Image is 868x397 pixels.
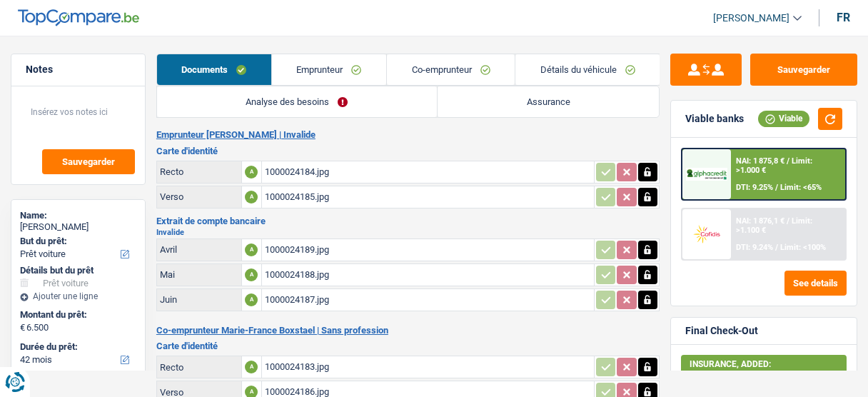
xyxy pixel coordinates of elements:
button: Sauvegarder [42,149,135,174]
span: Limit: <65% [780,183,822,192]
a: Analyse des besoins [157,86,437,117]
span: / [775,183,778,192]
h2: Invalide [156,228,660,236]
div: A [245,191,258,203]
div: 1000024183.jpg [265,356,591,378]
span: Limit: >1.000 € [736,156,812,175]
span: DTI: 9.24% [736,243,773,252]
div: A [245,243,258,256]
div: A [245,166,258,179]
a: Détails du véhicule [515,54,660,85]
button: Sauvegarder [750,54,857,86]
img: AlphaCredit [686,168,727,181]
a: Assurance [438,86,659,117]
span: NAI: 1 876,1 € [736,216,784,226]
div: INSURANCE, ADDED: [690,359,842,369]
div: Verso [160,191,238,202]
div: 1000024184.jpg [265,161,591,183]
div: Avril [160,244,238,255]
div: A [245,268,258,281]
h2: Co-emprunteur Marie-France Boxstael | Sans profession [156,325,660,336]
label: Montant du prêt: [20,309,133,321]
div: Recto [160,166,238,177]
label: But du prêt: [20,236,133,247]
h3: Extrait de compte bancaire [156,216,660,226]
div: A [245,293,258,306]
div: Viable banks [685,113,744,125]
h3: Carte d'identité [156,146,660,156]
div: Viable [758,111,809,126]
div: 1000024187.jpg [265,289,591,311]
img: TopCompare Logo [18,9,139,26]
div: 1000024189.jpg [265,239,591,261]
a: Emprunteur [272,54,386,85]
h5: Notes [26,64,131,76]
span: / [787,216,789,226]
a: Co-emprunteur [387,54,515,85]
div: Name: [20,210,136,221]
span: Sauvegarder [62,157,115,166]
span: NAI: 1 875,8 € [736,156,784,166]
span: / [787,156,789,166]
span: € [20,322,25,333]
div: Mai [160,269,238,280]
span: Limit: >1.100 € [736,216,812,235]
div: Recto [160,362,238,373]
div: Détails but du prêt [20,265,136,276]
div: Juin [160,294,238,305]
div: Ajouter une ligne [20,291,136,301]
div: 1000024185.jpg [265,186,591,208]
a: Documents [157,54,271,85]
h2: Emprunteur [PERSON_NAME] | Invalide [156,129,660,141]
div: 1000024188.jpg [265,264,591,286]
label: Durée du prêt: [20,341,133,353]
div: A [245,361,258,373]
span: [PERSON_NAME] [713,12,789,24]
a: [PERSON_NAME] [702,6,802,30]
div: [PERSON_NAME] [20,221,136,233]
span: DTI: 9.25% [736,183,773,192]
div: Final Check-Out [685,325,758,337]
div: fr [837,11,850,24]
span: / [775,243,778,252]
img: Cofidis [686,223,727,244]
h3: Carte d'identité [156,341,660,351]
button: See details [784,271,847,296]
span: Limit: <100% [780,243,826,252]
